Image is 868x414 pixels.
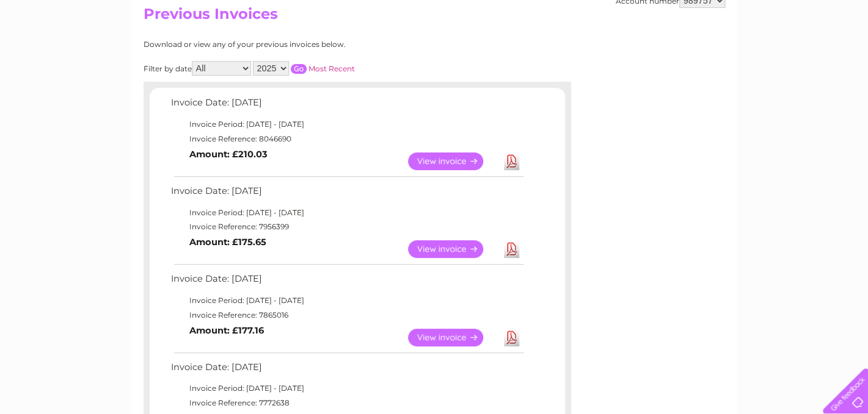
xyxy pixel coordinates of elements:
b: Amount: £177.16 [189,325,264,336]
h2: Previous Invoices [144,5,725,29]
td: Invoice Date: [DATE] [168,183,525,205]
td: Invoice Date: [DATE] [168,271,525,293]
td: Invoice Date: [DATE] [168,359,525,382]
a: Blog [762,52,779,61]
a: Log out [828,52,856,61]
td: Invoice Period: [DATE] - [DATE] [168,381,525,396]
b: Amount: £210.03 [189,149,268,160]
td: Invoice Reference: 7772638 [168,396,525,410]
td: Invoice Period: [DATE] - [DATE] [168,117,525,132]
td: Invoice Period: [DATE] - [DATE] [168,293,525,308]
td: Invoice Reference: 7956399 [168,219,525,234]
a: View [408,240,498,258]
td: Invoice Period: [DATE] - [DATE] [168,205,525,220]
a: Download [504,240,519,258]
td: Invoice Date: [DATE] [168,95,525,117]
a: Water [653,52,676,61]
a: Download [504,329,519,346]
a: View [408,329,498,346]
a: 0333 014 3131 [638,6,722,21]
div: Filter by date [144,61,464,76]
a: Energy [684,52,710,61]
td: Invoice Reference: 7865016 [168,308,525,323]
img: logo.png [31,32,93,69]
a: Contact [787,52,817,61]
a: Most Recent [308,64,355,73]
td: Invoice Reference: 8046690 [168,132,525,146]
a: Download [504,152,519,170]
b: Amount: £175.65 [189,237,266,248]
div: Download or view any of your previous invoices below. [144,40,464,49]
div: Clear Business is a trading name of Verastar Limited (registered in [GEOGRAPHIC_DATA] No. 3667643... [146,7,723,59]
a: Telecoms [718,52,754,61]
a: View [408,152,498,170]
